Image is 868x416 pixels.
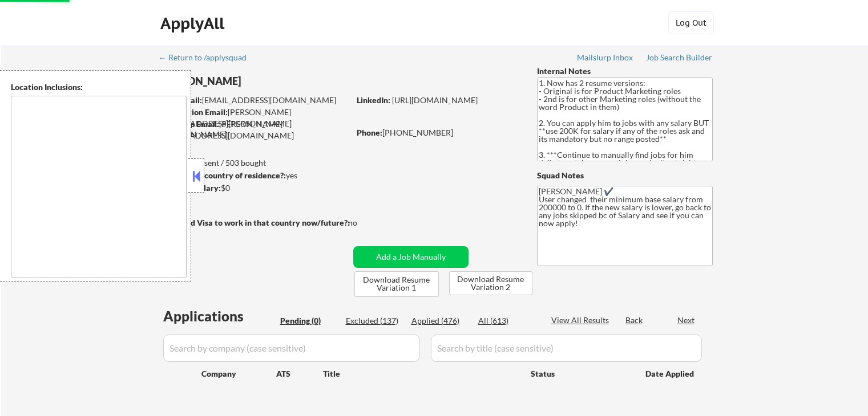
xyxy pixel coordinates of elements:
div: All (613) [478,315,535,327]
div: Back [625,315,644,326]
strong: Can work in country of residence?: [159,170,286,180]
div: ATS [276,368,323,380]
div: Status [531,363,629,384]
div: Company [201,368,276,380]
div: [PHONE_NUMBER] [357,127,518,138]
div: View All Results [551,315,612,326]
a: ← Return to /applysquad [159,53,257,64]
div: no [348,217,381,229]
div: Squad Notes [537,170,713,181]
a: [URL][DOMAIN_NAME] [392,95,478,105]
div: [PERSON_NAME] [160,74,394,88]
div: [PERSON_NAME][EMAIL_ADDRESS][PERSON_NAME][DOMAIN_NAME] [160,107,349,140]
input: Search by company (case sensitive) [163,335,420,362]
div: Date Applied [645,368,696,380]
div: Job Search Builder [646,54,713,62]
a: Mailslurp Inbox [577,53,634,64]
strong: Phone: [357,128,382,137]
div: Location Inclusions: [11,81,187,93]
strong: LinkedIn: [357,95,390,105]
div: Applied (476) [411,315,469,327]
button: Download Resume Variation 1 [354,271,439,297]
div: Internal Notes [537,66,713,77]
div: Mailslurp Inbox [577,54,634,62]
div: ApplyAll [160,14,228,33]
div: Excluded (137) [346,315,403,327]
strong: Will need Visa to work in that country now/future?: [160,218,350,227]
button: Download Resume Variation 2 [449,271,532,295]
div: 476 sent / 503 bought [159,157,349,169]
div: Pending (0) [280,315,337,327]
div: Applications [163,309,276,323]
div: ← Return to /applysquad [159,54,257,62]
button: Add a Job Manually [353,246,469,268]
div: yes [159,170,346,181]
div: [EMAIL_ADDRESS][DOMAIN_NAME] [160,95,349,106]
div: Next [677,315,696,326]
button: Log Out [668,11,714,34]
input: Search by title (case sensitive) [431,335,702,362]
div: Title [323,368,520,380]
div: $0 [159,182,349,194]
div: [PERSON_NAME][EMAIL_ADDRESS][DOMAIN_NAME] [160,119,349,141]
